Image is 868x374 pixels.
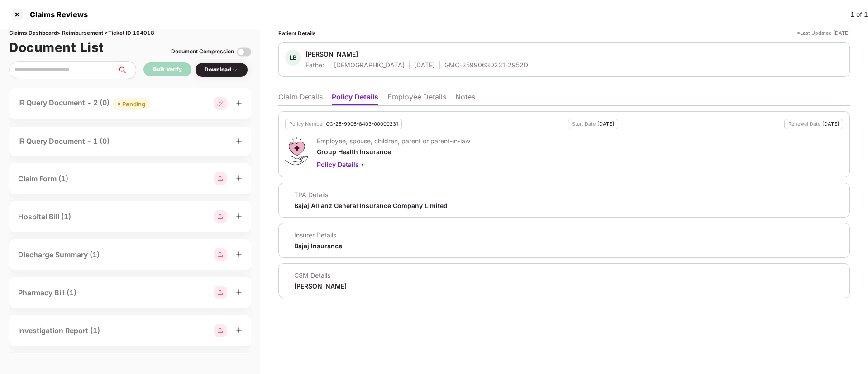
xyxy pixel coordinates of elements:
[214,210,227,223] img: svg+xml;base64,PHN2ZyBpZD0iR3JvdXBfMjg4MTMiIGRhdGEtbmFtZT0iR3JvdXAgMjg4MTMiIHhtbG5zPSJodHRwOi8vd3...
[171,47,234,56] div: Document Compression
[214,172,227,185] img: svg+xml;base64,PHN2ZyBpZD0iR3JvdXBfMjg4MTMiIGRhdGEtbmFtZT0iR3JvdXAgMjg4MTMiIHhtbG5zPSJodHRwOi8vd3...
[117,66,136,74] span: search
[205,66,238,74] div: Download
[294,271,347,279] div: CSM Details
[455,92,475,105] li: Notes
[117,61,136,79] button: search
[294,282,347,290] div: [PERSON_NAME]
[24,10,88,19] div: Claims Reviews
[18,287,76,298] div: Pharmacy Bill (1)
[18,211,71,223] div: Hospital Bill (1)
[294,190,448,199] div: TPA Details
[18,173,68,185] div: Claim Form (1)
[237,45,251,59] img: svg+xml;base64,PHN2ZyBpZD0iVG9nZ2xlLTMyeDMyIiB4bWxucz0iaHR0cDovL3d3dy53My5vcmcvMjAwMC9zdmciIHdpZH...
[214,97,227,110] img: svg+xml;base64,PHN2ZyB3aWR0aD0iMjgiIGhlaWdodD0iMjgiIHZpZXdCb3g9IjAgMCAyOCAyOCIgZmlsbD0ibm9uZSIgeG...
[236,138,242,144] span: plus
[214,286,227,299] img: svg+xml;base64,PHN2ZyBpZD0iR3JvdXBfMjg4MTMiIGRhdGEtbmFtZT0iR3JvdXAgMjg4MTMiIHhtbG5zPSJodHRwOi8vd3...
[122,99,145,109] div: Pending
[294,201,448,210] div: Bajaj Allianz General Insurance Company Limited
[414,61,435,69] div: [DATE]
[797,29,850,38] div: *Last Updated [DATE]
[597,121,614,127] div: [DATE]
[236,213,242,219] span: plus
[305,50,358,58] div: [PERSON_NAME]
[18,249,100,260] div: Discharge Summary (1)
[444,61,528,69] div: GMC-25990630231-2952D
[214,248,227,261] img: svg+xml;base64,PHN2ZyBpZD0iR3JvdXBfMjg4MTMiIGRhdGEtbmFtZT0iR3JvdXAgMjg4MTMiIHhtbG5zPSJodHRwOi8vd3...
[317,137,470,145] div: Employee, spouse, children, parent or parent-in-law
[236,289,242,295] span: plus
[236,327,242,333] span: plus
[285,50,301,66] div: LB
[334,61,405,69] div: [DEMOGRAPHIC_DATA]
[359,161,366,168] img: svg+xml;base64,PHN2ZyBpZD0iQmFjay0yMHgyMCIgeG1sbnM9Imh0dHA6Ly93d3cudzMub3JnLzIwMDAvc3ZnIiB3aWR0aD...
[850,9,868,19] div: 1 of 1
[294,231,342,239] div: Insurer Details
[18,325,100,336] div: Investigation Report (1)
[572,121,596,127] div: Start Date
[278,92,323,105] li: Claim Details
[289,121,324,127] div: Policy Number
[332,92,378,105] li: Policy Details
[317,160,470,170] div: Policy Details
[231,66,238,74] img: svg+xml;base64,PHN2ZyBpZD0iRHJvcGRvd24tMzJ4MzIiIHhtbG5zPSJodHRwOi8vd3d3LnczLm9yZy8yMDAwL3N2ZyIgd2...
[9,38,104,57] h1: Document List
[278,29,316,38] div: Patient Details
[214,324,227,337] img: svg+xml;base64,PHN2ZyBpZD0iR3JvdXBfMjg4MTMiIGRhdGEtbmFtZT0iR3JvdXAgMjg4MTMiIHhtbG5zPSJodHRwOi8vd3...
[285,137,307,165] img: svg+xml;base64,PHN2ZyB4bWxucz0iaHR0cDovL3d3dy53My5vcmcvMjAwMC9zdmciIHdpZHRoPSI0OS4zMiIgaGVpZ2h0PS...
[326,121,398,127] div: OG-25-9906-8403-00000231
[236,100,242,106] span: plus
[153,65,182,74] div: Bulk Verify
[822,121,839,127] div: [DATE]
[9,29,251,38] div: Claims Dashboard > Reimbursement > Ticket ID 164018
[305,61,324,69] div: Father
[788,121,820,127] div: Renewal Date
[317,147,470,156] div: Group Health Insurance
[294,241,342,250] div: Bajaj Insurance
[18,97,150,110] div: IR Query Document - 2 (0)
[236,251,242,257] span: plus
[18,136,110,147] div: IR Query Document - 1 (0)
[387,92,446,105] li: Employee Details
[236,175,242,181] span: plus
